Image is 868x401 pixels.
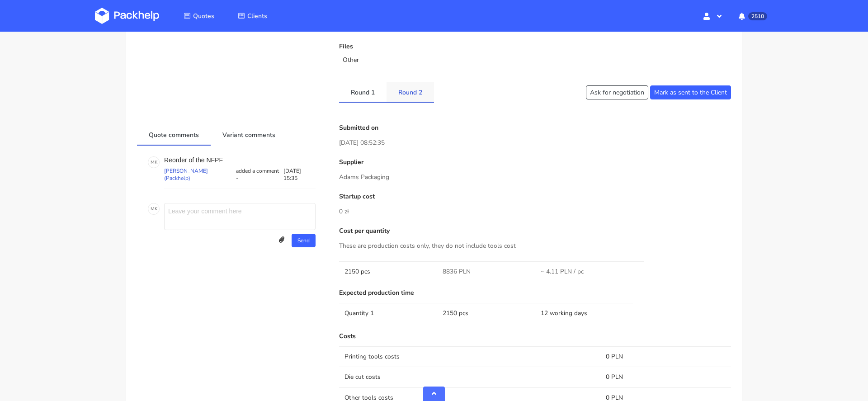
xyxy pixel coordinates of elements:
[151,156,155,168] span: M
[541,267,584,276] span: ~ 4.11 PLN / pc
[173,8,225,24] a: Quotes
[234,167,283,182] p: added a comment -
[600,346,731,367] td: 0 PLN
[164,156,316,164] p: Reorder of the NFPF
[535,303,633,323] td: 12 working days
[443,267,471,276] span: 8836 PLN
[339,43,528,50] p: Files
[339,124,731,132] p: Submitted on
[339,346,600,367] td: Printing tools costs
[437,303,535,323] td: 2150 pcs
[155,203,157,215] span: K
[339,227,731,235] p: Cost per quantity
[339,241,731,251] p: These are production costs only, they do not include tools cost
[339,193,731,200] p: Startup cost
[95,8,159,24] img: Dashboard
[387,82,434,102] a: Round 2
[193,12,214,20] span: Quotes
[339,333,731,340] p: Costs
[151,203,155,215] span: M
[600,367,731,387] td: 0 PLN
[731,8,773,24] button: 2510
[343,25,398,32] p: Comment
[155,156,157,168] span: K
[283,167,316,182] p: [DATE] 15:35
[339,138,731,148] p: [DATE] 08:52:35
[339,207,731,217] p: 0 zł
[586,85,648,99] button: Ask for negotiation
[137,124,211,144] a: Quote comments
[339,289,731,297] p: Expected production time
[164,167,234,182] p: [PERSON_NAME] (Packhelp)
[292,234,316,247] button: Send
[650,85,731,99] button: Mark as sent to the Client
[339,367,600,387] td: Die cut costs
[247,12,267,20] span: Clients
[339,82,387,102] a: Round 1
[339,303,437,323] td: Quantity 1
[227,8,278,24] a: Clients
[339,159,731,166] p: Supplier
[343,57,398,64] p: Other
[409,25,529,32] p: n/a
[339,261,437,282] td: 2150 pcs
[748,12,767,20] span: 2510
[211,124,287,144] a: Variant comments
[339,172,731,182] p: Adams Packaging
